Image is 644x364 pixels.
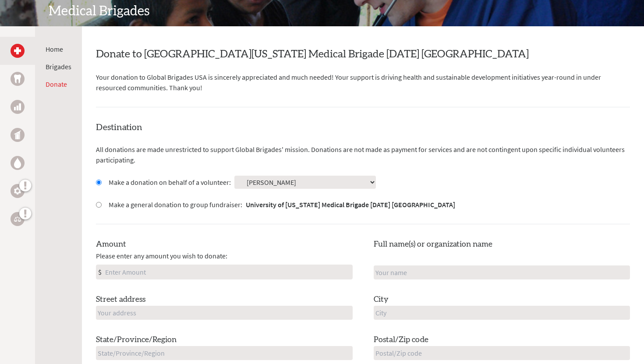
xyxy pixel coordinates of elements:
[49,4,595,19] h2: Medical Brigades
[96,121,630,134] h4: Destination
[46,45,63,53] a: Home
[374,306,630,320] input: City
[96,334,177,346] label: State/Province/Region
[96,72,630,93] p: Your donation to Global Brigades USA is sincerely appreciated and much needed! Your support is dr...
[109,177,231,187] label: Make a donation on behalf of a volunteer:
[14,103,21,110] img: Business
[374,238,492,251] label: Full name(s) or organization name
[11,44,25,58] a: Medical
[46,62,71,71] a: Brigades
[14,158,21,168] img: Water
[14,74,21,83] img: Dental
[96,306,353,320] input: Your address
[374,346,630,360] input: Postal/Zip code
[96,47,630,61] h2: Donate to [GEOGRAPHIC_DATA][US_STATE] Medical Brigade [DATE] [GEOGRAPHIC_DATA]
[96,251,227,261] span: Please enter any amount you wish to donate:
[11,128,25,142] a: Public Health
[374,265,630,279] input: Your name
[14,131,21,139] img: Public Health
[103,265,352,279] input: Enter Amount
[374,293,389,306] label: City
[11,156,25,170] a: Water
[246,200,455,209] strong: University of [US_STATE] Medical Brigade [DATE] [GEOGRAPHIC_DATA]
[11,72,25,86] a: Dental
[96,144,630,165] p: All donations are made unrestricted to support Global Brigades' mission. Donations are not made a...
[96,293,145,306] label: Street address
[374,334,428,346] label: Postal/Zip code
[96,238,126,251] label: Amount
[14,187,21,194] img: Engineering
[46,79,71,89] li: Donate
[96,265,103,279] div: $
[14,216,21,222] img: Legal Empowerment
[46,80,67,88] a: Donate
[11,212,25,226] a: Legal Empowerment
[96,346,353,360] input: State/Province/Region
[46,44,71,54] li: Home
[109,199,455,210] label: Make a general donation to group fundraiser:
[46,61,71,72] li: Brigades
[11,184,25,198] a: Engineering
[14,47,21,54] img: Medical
[11,100,25,114] a: Business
